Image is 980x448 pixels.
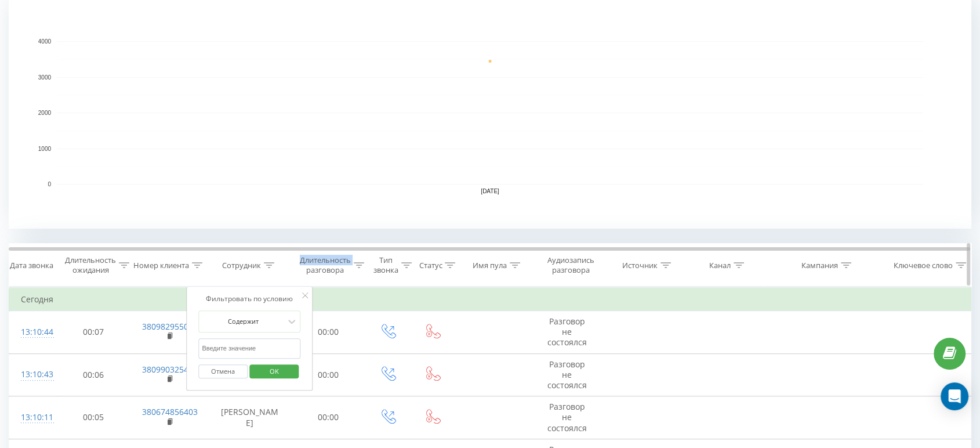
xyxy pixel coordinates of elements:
[291,311,365,354] td: 00:00
[198,338,300,359] input: Введите значение
[38,146,52,152] text: 1000
[801,261,838,270] div: Кампания
[133,261,189,270] div: Номер клиента
[9,288,971,311] td: Сегодня
[38,110,52,116] text: 2000
[142,406,198,417] a: 380674856403
[208,396,291,439] td: [PERSON_NAME]
[142,321,198,332] a: 380982955031
[622,261,658,270] div: Источник
[198,293,300,305] div: Фильтровать по условию
[249,364,299,379] button: OK
[65,255,116,275] div: Длительность ожидания
[38,74,52,81] text: 3000
[56,353,130,396] td: 00:06
[473,261,507,270] div: Имя пула
[542,255,600,275] div: Аудиозапись разговора
[38,38,52,45] text: 4000
[894,261,953,270] div: Ключевое слово
[48,181,51,187] text: 0
[21,321,45,344] div: 13:10:44
[291,396,365,439] td: 00:00
[21,406,45,429] div: 13:10:11
[10,261,53,270] div: Дата звонка
[300,255,351,275] div: Длительность разговора
[941,382,968,410] div: Open Intercom Messenger
[419,261,442,270] div: Статус
[142,364,198,375] a: 380990325462
[56,396,130,439] td: 00:05
[21,363,45,386] div: 13:10:43
[291,353,365,396] td: 00:00
[198,364,248,379] button: Отмена
[547,401,587,433] span: Разговор не состоялся
[709,261,731,270] div: Канал
[547,359,587,391] span: Разговор не состоялся
[481,188,499,194] text: [DATE]
[222,261,261,270] div: Сотрудник
[547,316,587,348] span: Разговор не состоялся
[373,255,398,275] div: Тип звонка
[258,362,291,380] span: OK
[56,311,130,354] td: 00:07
